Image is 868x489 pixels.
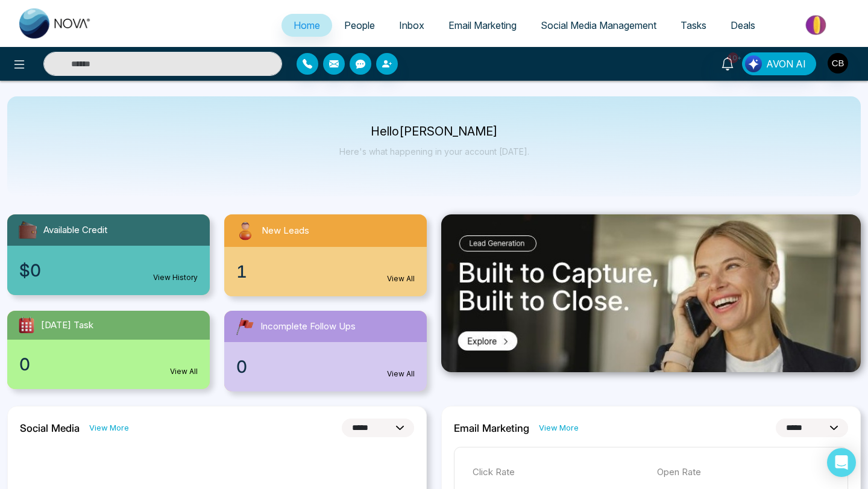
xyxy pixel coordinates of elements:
a: 10+ [713,52,742,73]
span: Email Marketing [448,19,517,31]
a: View All [387,369,415,379]
h2: Email Marketing [454,422,529,434]
p: Open Rate [657,466,829,479]
span: Inbox [399,19,424,31]
a: Email Marketing [436,14,529,37]
span: People [344,19,375,31]
img: Market-place.gif [773,11,861,39]
a: Tasks [668,14,719,37]
span: 1 [236,259,247,284]
img: Nova CRM Logo [19,8,92,39]
img: . [441,214,861,372]
span: Available Credit [43,223,107,237]
span: 0 [19,352,30,377]
span: [DATE] Task [41,319,93,332]
span: New Leads [262,224,309,238]
span: AVON AI [766,57,806,71]
a: New Leads1View All [217,214,434,296]
a: View More [89,422,129,434]
span: Deals [731,19,755,31]
a: View All [387,273,415,284]
img: newLeads.svg [234,219,257,242]
a: Inbox [387,14,436,37]
span: Social Media Management [541,19,656,31]
a: Home [281,14,332,37]
img: Lead Flow [745,55,762,72]
a: People [332,14,387,37]
span: Incomplete Follow Ups [260,320,356,334]
a: Incomplete Follow Ups0View All [217,311,434,391]
a: Social Media Management [529,14,668,37]
img: followUps.svg [234,316,256,337]
span: 10+ [728,52,738,63]
span: Home [294,19,320,31]
p: Here's what happening in your account [DATE]. [339,146,529,157]
p: Hello [PERSON_NAME] [339,126,529,137]
div: Open Intercom Messenger [827,448,856,477]
a: Deals [719,14,767,37]
a: View History [153,272,198,283]
a: View All [170,366,198,377]
p: Click Rate [473,466,645,479]
span: $0 [19,258,41,283]
button: AVON AI [742,52,816,75]
img: User Avatar [828,53,848,73]
span: 0 [236,354,247,379]
a: View More [539,422,579,434]
span: Tasks [681,19,706,31]
img: todayTask.svg [17,316,36,335]
img: availableCredit.svg [17,219,39,241]
h2: Social Media [20,422,80,434]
